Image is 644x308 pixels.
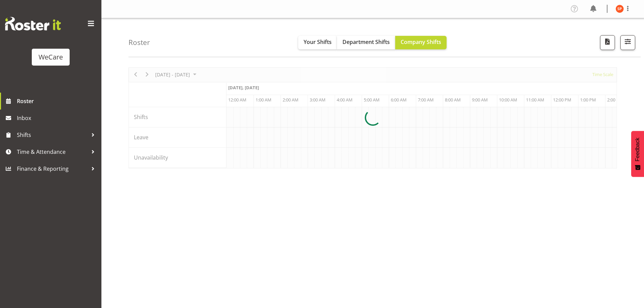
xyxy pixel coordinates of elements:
[17,147,88,157] span: Time & Attendance
[17,113,98,123] span: Inbox
[304,38,332,46] span: Your Shifts
[616,5,624,13] img: samantha-poultney11298.jpg
[5,17,61,30] img: Rosterit website logo
[17,96,98,106] span: Roster
[337,36,395,49] button: Department Shifts
[128,39,150,46] h4: Roster
[395,36,447,49] button: Company Shifts
[39,52,63,62] div: WeCare
[17,130,88,140] span: Shifts
[635,138,641,161] span: Feedback
[631,131,644,177] button: Feedback - Show survey
[620,35,635,50] button: Filter Shifts
[342,38,390,46] span: Department Shifts
[298,36,337,49] button: Your Shifts
[17,164,88,174] span: Finance & Reporting
[401,38,441,46] span: Company Shifts
[600,35,615,50] button: Download a PDF of the roster according to the set date range.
